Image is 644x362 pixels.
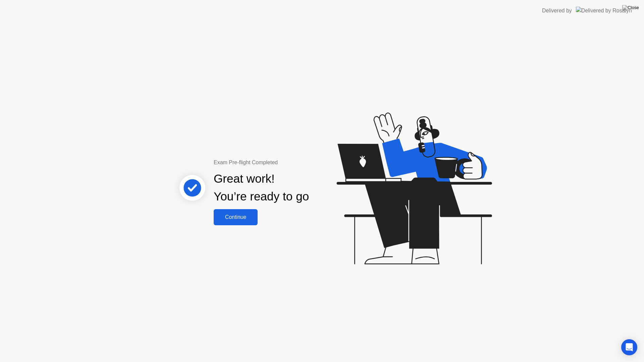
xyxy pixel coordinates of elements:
img: Delivered by Rosalyn [576,7,632,14]
div: Open Intercom Messenger [621,339,637,355]
div: Exam Pre-flight Completed [214,159,352,167]
div: Delivered by [542,7,572,15]
div: Great work! You’re ready to go [214,170,309,205]
img: Close [622,5,639,10]
div: Continue [216,214,256,220]
button: Continue [214,209,258,225]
